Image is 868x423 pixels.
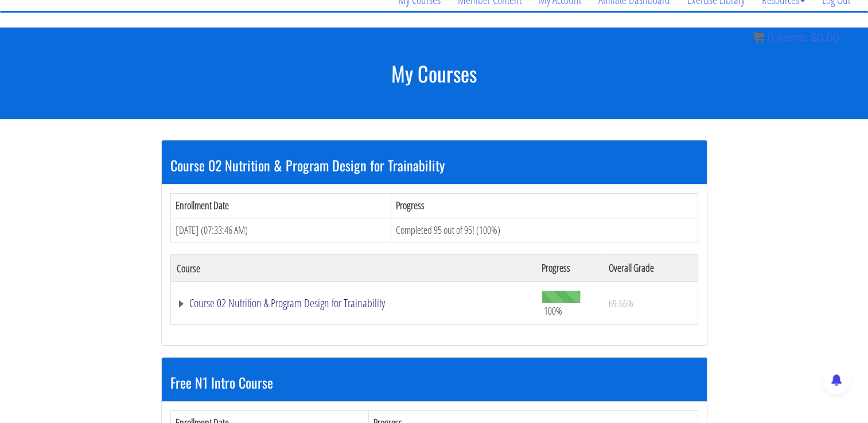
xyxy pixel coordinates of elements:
span: 0 [767,31,773,44]
span: 100% [544,304,562,317]
h3: Course 02 Nutrition & Program Design for Trainability [170,158,698,173]
bdi: 0.00 [811,31,839,44]
th: Overall Grade [603,254,698,282]
td: [DATE] (07:33:46 AM) [170,218,391,242]
h3: Free N1 Intro Course [170,375,698,390]
th: Enrollment Date [170,193,391,218]
span: items: [777,31,807,44]
img: icon11.png [753,32,764,43]
td: 69.66% [603,282,698,325]
a: 0 items: $0.00 [753,31,839,44]
th: Progress [391,193,698,218]
th: Course [170,254,536,282]
td: Completed 95 out of 95! (100%) [391,218,698,242]
th: Progress [536,254,602,282]
span: $ [811,31,817,44]
a: Course 02 Nutrition & Program Design for Trainability [177,297,531,309]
